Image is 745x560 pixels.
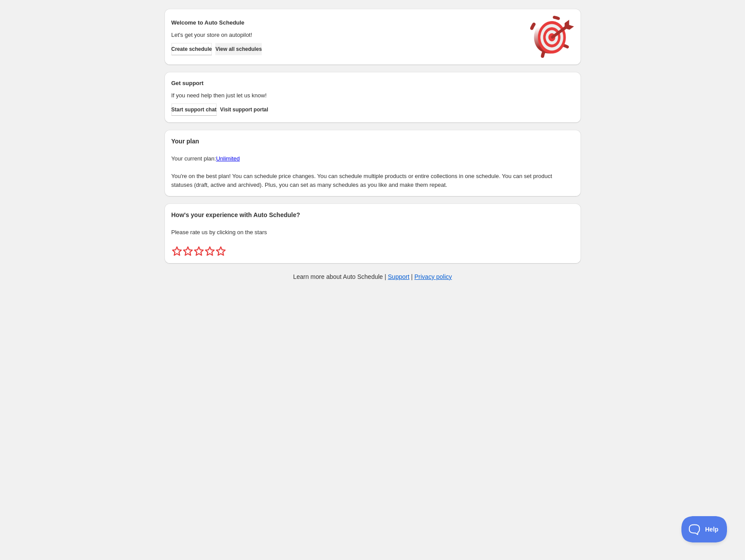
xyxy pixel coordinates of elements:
[216,155,240,162] a: Unlimited
[171,210,574,219] h2: How's your experience with Auto Schedule?
[171,172,574,189] p: You're on the best plan! You can schedule price changes. You can schedule multiple products or en...
[171,18,521,27] h2: Welcome to Auto Schedule
[171,154,574,163] p: Your current plan:
[414,273,452,280] a: Privacy policy
[681,516,727,542] iframe: Toggle Customer Support
[171,46,212,53] span: Create schedule
[171,103,217,116] a: Start support chat
[220,106,268,113] span: Visit support portal
[171,137,574,146] h2: Your plan
[215,46,262,53] span: View all schedules
[215,43,262,55] button: View all schedules
[171,79,521,88] h2: Get support
[220,103,268,116] a: Visit support portal
[388,273,410,280] a: Support
[171,228,574,237] p: Please rate us by clicking on the stars
[171,43,212,55] button: Create schedule
[293,272,452,281] p: Learn more about Auto Schedule | |
[171,91,521,100] p: If you need help then just let us know!
[171,106,217,113] span: Start support chat
[171,31,521,39] p: Let's get your store on autopilot!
